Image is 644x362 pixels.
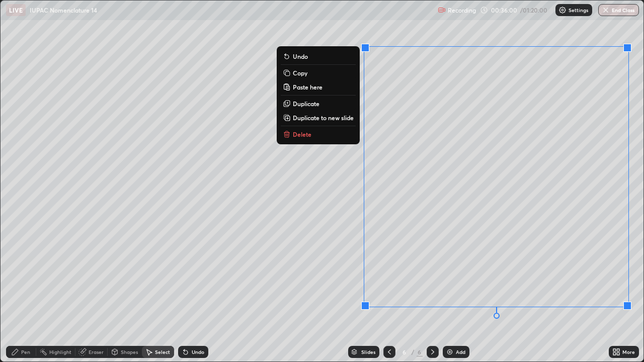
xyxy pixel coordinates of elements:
[558,6,567,14] img: class-settings-icons
[293,52,308,60] p: Undo
[602,6,610,14] img: end-class-cross
[281,67,356,79] button: Copy
[281,81,356,93] button: Paste here
[30,6,97,14] p: IUPAC Nomenclature 14
[9,6,23,14] p: LIVE
[293,130,311,138] p: Delete
[293,114,354,122] p: Duplicate to new slide
[456,349,465,354] div: Add
[293,100,319,108] p: Duplicate
[438,6,446,14] img: recording.375f2c34.svg
[281,98,356,110] button: Duplicate
[446,348,454,356] img: add-slide-button
[598,4,639,16] button: End Class
[622,349,635,354] div: More
[569,8,588,13] p: Settings
[21,349,30,354] div: Pen
[281,128,356,140] button: Delete
[155,349,170,354] div: Select
[293,83,323,91] p: Paste here
[412,349,415,355] div: /
[448,7,476,14] p: Recording
[121,349,138,354] div: Shapes
[293,69,307,77] p: Copy
[89,349,104,354] div: Eraser
[281,50,356,62] button: Undo
[417,347,423,356] div: 6
[399,349,410,355] div: 6
[192,349,204,354] div: Undo
[361,349,375,354] div: Slides
[281,112,356,124] button: Duplicate to new slide
[49,349,71,354] div: Highlight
